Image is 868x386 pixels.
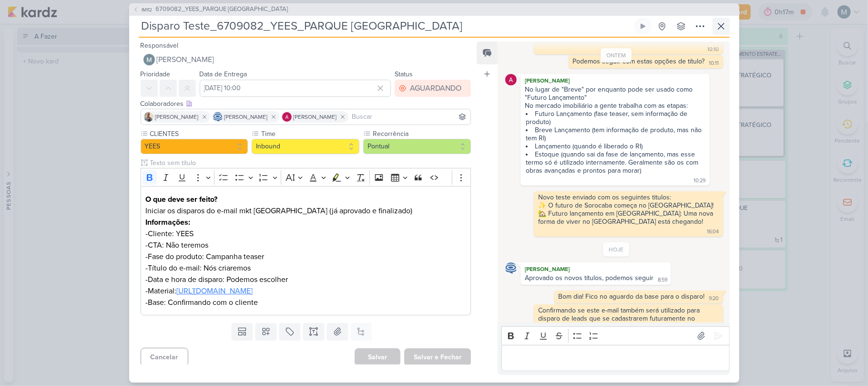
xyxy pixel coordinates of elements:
[200,70,247,78] label: Data de Entrega
[176,286,253,296] a: [URL][DOMAIN_NAME]
[395,80,471,97] button: AGUARDANDO
[525,102,705,110] div: No mercado imobiliário a gente trabalha com as etapas:
[526,126,705,142] li: Breve Lançamento (tem informação de produto, mas não tem RI)
[525,85,705,102] div: No lugar de "Breve" por enquanto pode ser usado como "Futuro Lançamento"
[294,113,337,121] span: [PERSON_NAME]
[707,228,719,236] div: 16:04
[526,110,705,126] li: Futuro Lançamento (fase teaser, sem informação de produto)
[573,57,705,65] div: Podemos seguir com estas opções de título?
[505,262,517,274] img: Caroline Traven De Andrade
[538,193,718,201] div: Novo teste enviado com os seguintes titulos:
[145,297,466,308] p: -Base: Confirmando com o cliente
[145,274,466,285] p: -Data e hora de disparo: Podemos escolher
[505,74,517,85] img: Alessandra Gomes
[538,201,718,209] div: ✨ O futuro de Sorocaba começa no [GEOGRAPHIC_DATA]!
[282,112,292,122] img: Alessandra Gomes
[350,111,469,123] input: Buscar
[141,70,171,78] label: Prioridade
[141,51,471,68] button: [PERSON_NAME]
[200,80,391,97] input: Select a date
[501,345,729,371] div: Editor editing area: main
[155,113,199,121] span: [PERSON_NAME]
[709,60,719,67] div: 10:11
[522,76,707,85] div: [PERSON_NAME]
[141,186,471,315] div: Editor editing area: main
[526,142,705,150] li: Lançamento (quando é liberado o RI)
[501,326,729,345] div: Editor toolbar
[708,46,719,53] div: 10:10
[522,264,669,274] div: [PERSON_NAME]
[145,218,190,227] strong: Informações:
[410,83,461,94] div: AGUARDANDO
[709,295,719,303] div: 9:20
[145,228,466,240] p: -Cliente: YEES
[395,70,413,78] label: Status
[372,129,471,139] label: Recorrência
[538,209,715,226] div: 🏡 Futuro lançamento em [GEOGRAPHIC_DATA]: Uma nova forma de viver no [GEOGRAPHIC_DATA] está chega...
[149,129,248,139] label: CLIENTES
[145,240,466,262] p: -CTA: Não teremos -
[526,150,705,175] li: Estoque (quando sai da fase de lançamento, mas esse termo só é utilizado internamente. Geralmente...
[538,306,702,331] div: Confirmando se este e-mail também será utilizado para disparo de leads que se cadastrarem futuram...
[144,112,153,122] img: Iara Santos
[525,274,654,282] div: Aprovado os novos títulos, podemos seguir
[148,252,152,261] span: F
[141,139,248,154] button: YEES
[145,262,466,274] p: -Título do e-mail: Nós criaremos
[141,348,188,366] button: Cancelar
[559,292,705,301] div: Bom dia! Fico no aguardo da base para o disparo!
[363,139,471,154] button: Pontual
[639,22,647,30] div: Ligar relógio
[143,54,155,65] img: Mariana Amorim
[213,112,223,122] img: Caroline Traven De Andrade
[141,42,179,50] label: Responsável
[141,99,471,109] div: Colaboradores
[148,158,471,168] input: Texto sem título
[139,18,633,35] input: Kard Sem Título
[141,168,471,187] div: Editor toolbar
[145,205,466,217] p: Iniciar os disparos do e-mail mkt [GEOGRAPHIC_DATA] (já aprovado e finalizado)
[694,177,706,185] div: 10:29
[145,195,217,204] strong: O que deve ser feito?
[157,54,214,65] span: [PERSON_NAME]
[260,129,359,139] label: Time
[145,285,466,297] p: -Material:
[252,139,359,154] button: Inbound
[658,276,667,284] div: 8:59
[152,252,264,261] span: ase do produto: Campanha teaser
[225,113,268,121] span: [PERSON_NAME]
